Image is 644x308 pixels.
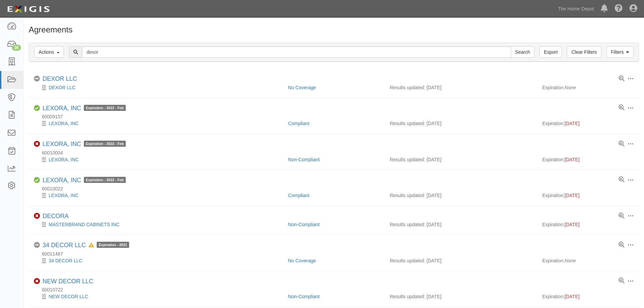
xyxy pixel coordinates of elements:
[34,84,283,91] div: DEXOR LLC
[390,84,532,91] div: Results updated: [DATE]
[34,278,40,284] i: Non-Compliant
[5,3,52,15] img: logo-5460c22ac91f19d4615b14bd174203de0afe785f0fc80cf4dbbc73dc1793850b.png
[565,294,579,299] span: [DATE]
[12,45,21,51] div: 26
[84,141,126,147] span: Expiration - 2022 - Feb
[34,76,40,82] i: No Coverage
[567,46,601,58] a: Clear Filters
[34,257,283,264] div: 34 DECOR LLC
[39,49,54,55] span: Actions
[97,242,129,248] span: Expiration - 2021
[43,213,69,220] div: DECORA
[542,293,634,300] div: Expiration:
[619,105,624,111] a: View results summary
[542,120,634,127] div: Expiration:
[34,192,283,199] div: LEXORA, INC
[390,293,532,300] div: Results updated: [DATE]
[34,213,40,219] i: Non-Compliant
[288,193,309,198] a: Compliant
[49,258,82,263] a: 34 DECOR LLC
[49,294,88,299] a: NEW DECOR LLC
[34,141,40,147] i: Non-Compliant
[288,294,319,299] a: Non-Compliant
[49,85,75,90] a: DEXOR LLC
[34,286,639,293] div: 60010722
[542,257,634,264] div: Expiration:
[565,121,579,126] span: [DATE]
[34,185,639,192] div: 60010022
[43,242,86,248] a: 34 DECOR LLC
[390,120,532,127] div: Results updated: [DATE]
[565,85,576,90] em: None
[34,156,283,163] div: LEXORA, INC
[34,242,40,248] i: No Coverage
[619,213,624,219] a: View results summary
[619,177,624,183] a: View results summary
[288,258,316,263] a: No Coverage
[43,278,93,285] a: NEW DECOR LLC
[542,84,634,91] div: Expiration:
[565,258,576,263] em: None
[390,257,532,264] div: Results updated: [DATE]
[619,278,624,284] a: View results summary
[34,149,639,156] div: 60010004
[43,141,126,148] div: LEXORA, INC
[43,177,126,184] div: LEXORA, INC
[43,242,129,249] div: 34 DECOR LLC
[288,157,319,162] a: Non-Compliant
[43,177,81,184] a: LEXORA, INC
[43,141,81,147] a: LEXORA, INC
[89,243,94,248] i: In Default since 10/26/2023
[511,46,534,58] input: Search
[565,222,579,227] span: [DATE]
[84,177,126,183] span: Expiration - 2022 - Feb
[390,156,532,163] div: Results updated: [DATE]
[619,141,624,147] a: View results summary
[565,193,579,198] span: [DATE]
[34,221,283,228] div: MASTERBRAND CABINETS INC
[43,278,93,285] div: NEW DECOR LLC
[619,242,624,248] a: View results summary
[554,2,597,16] a: The Home Depot
[49,193,79,198] a: LEXORA, INC
[43,105,81,112] a: LEXORA, INC
[34,46,64,58] button: Actions
[34,251,639,257] div: 60011467
[82,46,511,58] input: Search
[49,157,79,162] a: LEXORA, INC
[540,46,562,58] a: Export
[288,121,309,126] a: Compliant
[390,192,532,199] div: Results updated: [DATE]
[288,222,319,227] a: Non-Compliant
[84,105,126,111] span: Expiration - 2022 - Feb
[619,76,624,82] a: View results summary
[34,120,283,127] div: LEXORA, INC
[34,293,283,300] div: NEW DECOR LLC
[29,25,639,34] h1: Agreements
[542,156,634,163] div: Expiration:
[43,75,77,83] div: DEXOR LLC
[542,221,634,228] div: Expiration:
[49,222,119,227] a: MASTERBRAND CABINETS INC
[606,46,634,58] a: Filters
[49,121,79,126] a: LEXORA, INC
[43,213,69,219] a: DECORA
[34,177,40,183] i: Compliant
[43,75,77,82] a: DEXOR LLC
[542,192,634,199] div: Expiration:
[565,157,579,162] span: [DATE]
[288,85,316,90] a: No Coverage
[34,113,639,120] div: 60009157
[390,221,532,228] div: Results updated: [DATE]
[34,105,40,111] i: Compliant
[615,5,623,13] i: Help Center - Complianz
[43,105,126,112] div: LEXORA, INC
